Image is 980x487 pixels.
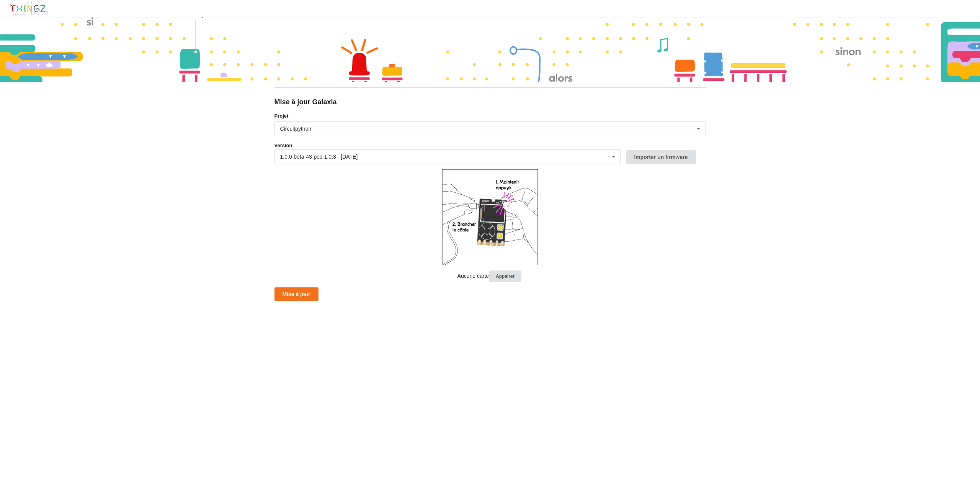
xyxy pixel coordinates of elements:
[274,287,318,301] button: Mise à jour
[274,271,706,282] p: Aucune carte
[489,271,521,282] button: Appairer
[442,169,538,265] img: galaxia_plug.png
[274,142,292,149] label: Version
[280,154,358,159] div: 1.0.0-beta-43-pcb-1.0.3 - [DATE]
[626,150,696,164] button: Importer un firmware
[274,98,706,107] div: Mise à jour Galaxia
[7,1,49,16] img: thingz_logo.png
[280,126,312,131] div: Circuitpython
[274,112,706,120] label: Projet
